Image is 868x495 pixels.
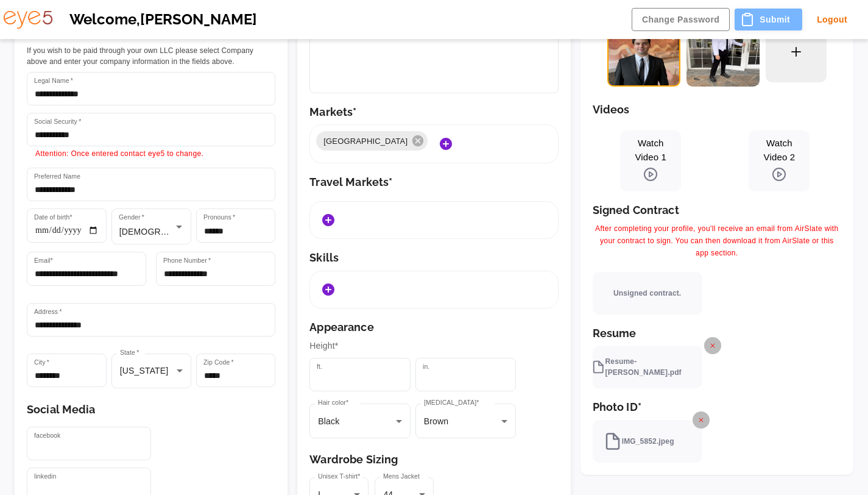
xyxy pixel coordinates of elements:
[604,432,674,450] span: IMG_5852.jpeg
[163,256,211,265] label: Phone Number
[423,362,429,371] label: in.
[27,403,275,416] h6: Social Media
[4,11,52,29] img: eye5
[309,453,558,466] h6: Wardrobe Sizing
[309,321,558,334] h6: Appearance
[318,398,348,407] label: Hair color*
[591,356,686,378] div: Resume-[PERSON_NAME].pdf
[593,327,841,340] h6: Resume
[34,472,56,481] label: linkedin
[317,362,322,371] label: ft.
[424,398,479,407] label: [MEDICAL_DATA]*
[626,137,675,186] span: Watch Video 1
[316,277,340,302] button: Add Skills
[203,358,234,367] label: Zip Code
[316,135,415,148] span: [GEOGRAPHIC_DATA]
[309,340,558,353] p: Height*
[309,251,558,265] h6: Skills
[34,358,49,367] label: City
[383,472,420,481] label: Mens Jacket
[316,208,340,232] button: Add Markets
[686,13,760,87] img: IMG_3760.jpeg
[34,256,53,265] label: Email*
[34,117,81,126] label: Social Security
[203,213,235,222] label: Pronouns
[434,132,458,156] button: Add Markets
[111,354,191,388] div: [US_STATE]
[735,9,802,31] button: Submit
[613,288,681,299] span: Unsigned contract.
[120,348,139,357] label: State
[34,172,80,181] label: Preferred Name
[34,213,72,222] label: Date of birth*
[309,176,558,189] h6: Travel Markets*
[755,137,803,186] span: Watch Video 2
[309,105,558,119] h6: Markets*
[316,131,428,151] div: [GEOGRAPHIC_DATA]
[632,8,730,32] button: Change Password
[593,223,841,260] span: After completing your profile, you'll receive an email from AirSlate with your contract to sign. ...
[415,404,516,438] div: Brown
[593,401,841,414] h6: Photo ID*
[119,213,144,222] label: Gender
[35,149,203,158] span: Attention: Once entered contact eye5 to change.
[34,307,62,316] label: Address
[607,13,680,87] img: IMG_3712.jpeg
[34,431,60,440] label: facebook
[318,472,361,481] label: Unisex T-shirt*
[69,11,615,29] h5: Welcome, [PERSON_NAME]
[593,103,841,116] h6: Videos
[34,76,73,85] label: Legal Name
[112,209,191,244] div: [DEMOGRAPHIC_DATA]
[807,9,857,31] button: Logout
[309,404,410,438] div: Black
[593,204,841,217] h6: Signed Contract
[27,45,275,67] span: If you wish to be paid through your own LLC please select Company above and enter your company in...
